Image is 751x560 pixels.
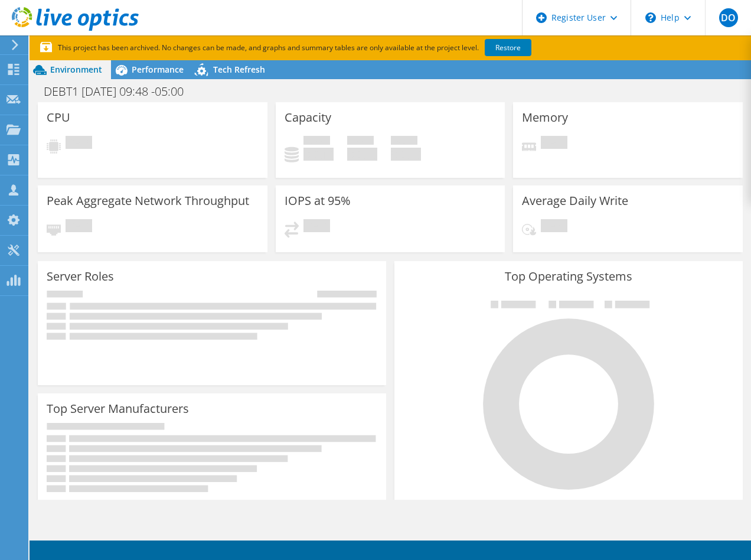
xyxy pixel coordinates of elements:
a: Restore [485,39,531,56]
span: Pending [541,219,567,235]
span: Performance [132,64,184,75]
h4: 0 GiB [391,148,421,161]
span: Pending [303,219,330,235]
span: Used [303,136,330,148]
h3: CPU [47,111,70,124]
span: Pending [541,136,567,152]
span: Total [391,136,417,148]
h3: Peak Aggregate Network Throughput [47,194,249,207]
h1: DEBT1 [DATE] 09:48 -05:00 [38,85,202,98]
svg: \n [645,12,656,23]
h3: Top Server Manufacturers [47,402,189,415]
h3: Average Daily Write [522,194,628,207]
span: Pending [66,219,92,235]
span: Pending [66,136,92,152]
span: Free [347,136,374,148]
h3: Capacity [285,111,331,124]
h4: 0 GiB [303,148,334,161]
h3: IOPS at 95% [285,194,351,207]
h4: 0 GiB [347,148,377,161]
h3: Memory [522,111,568,124]
span: Environment [50,64,102,75]
p: This project has been archived. No changes can be made, and graphs and summary tables are only av... [40,41,619,54]
span: Tech Refresh [213,64,265,75]
span: DO [719,8,738,27]
h3: Server Roles [47,270,114,283]
h3: Top Operating Systems [403,270,734,283]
